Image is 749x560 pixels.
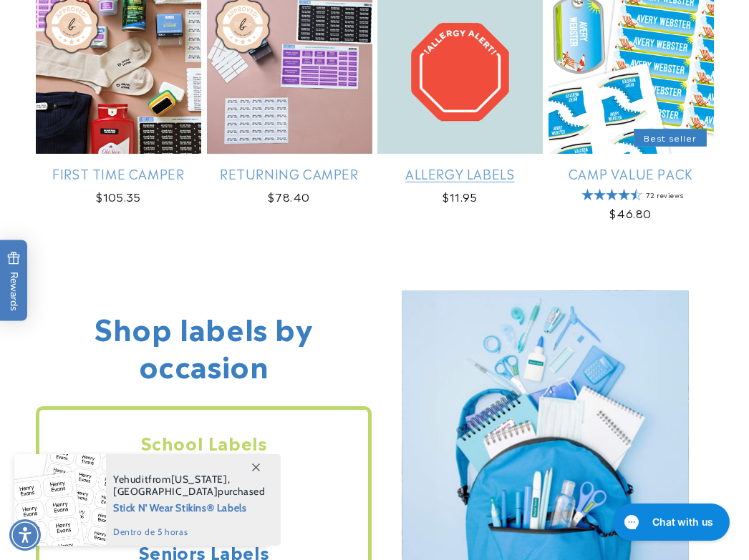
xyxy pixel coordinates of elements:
[113,473,266,498] span: from , purchased
[36,165,201,182] a: First Time Camper
[113,485,218,498] span: [GEOGRAPHIC_DATA]
[171,473,228,486] span: [US_STATE]
[39,431,368,453] h2: School Labels
[36,308,372,383] h2: Shop labels by occasion
[207,165,372,182] a: Returning Camper
[7,251,21,310] span: Rewards
[9,519,41,551] div: Accessibility Menu
[113,473,148,486] span: Yehudit
[377,165,543,182] a: Allergy Labels
[113,526,266,539] span: dentro de 5 horas
[113,498,266,516] span: Stick N' Wear Stikins® Labels
[549,165,714,182] a: Camp Value Pack
[606,498,735,546] iframe: Gorgias live chat messenger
